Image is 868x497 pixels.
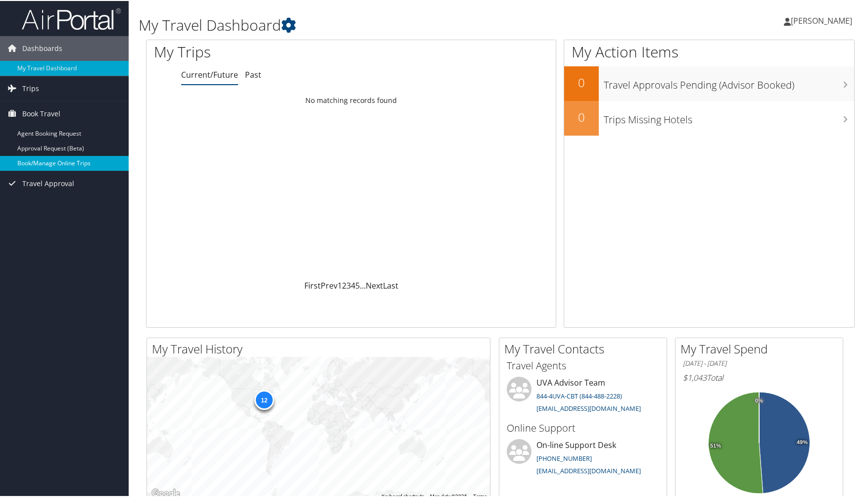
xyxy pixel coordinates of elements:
h1: My Trips [154,41,378,61]
span: Book Travel [22,100,60,125]
li: UVA Advisor Team [502,376,664,416]
h6: Total [683,371,835,382]
h3: Travel Approvals Pending (Advisor Booked) [604,72,854,91]
span: Dashboards [22,35,62,60]
a: 1 [338,279,342,290]
a: Last [383,279,398,290]
td: No matching records found [146,91,556,108]
span: … [360,279,366,290]
li: On-line Support Desk [502,438,664,479]
span: Travel Approval [22,170,74,195]
span: Trips [22,75,39,100]
a: 3 [346,279,351,290]
a: First [304,279,321,290]
tspan: 0% [755,397,763,403]
a: Next [366,279,383,290]
tspan: 51% [710,442,721,448]
span: [PERSON_NAME] [791,14,852,25]
h2: My Travel Spend [680,340,843,356]
tspan: 49% [797,439,808,445]
a: [PERSON_NAME] [784,5,862,35]
a: [PHONE_NUMBER] [536,453,592,462]
a: 2 [342,279,346,290]
a: Past [245,68,261,79]
h3: Travel Agents [507,358,659,372]
a: 5 [355,279,360,290]
a: Prev [321,279,338,290]
h6: [DATE] - [DATE] [683,358,835,367]
a: 0Trips Missing Hotels [564,100,854,135]
h1: My Action Items [564,41,854,61]
img: airportal-logo.png [22,6,121,30]
h2: 0 [564,108,599,125]
a: Current/Future [181,68,238,79]
a: 844-4UVA-CBT (844-488-2228) [536,391,622,399]
a: 4 [351,279,355,290]
a: 0Travel Approvals Pending (Advisor Booked) [564,65,854,100]
h2: My Travel History [152,340,490,356]
span: $1,043 [683,371,707,382]
h2: My Travel Contacts [504,340,667,356]
h1: My Travel Dashboard [139,14,621,35]
h3: Online Support [507,420,659,434]
div: 12 [254,389,274,409]
a: [EMAIL_ADDRESS][DOMAIN_NAME] [536,403,641,412]
h3: Trips Missing Hotels [604,107,854,126]
a: [EMAIL_ADDRESS][DOMAIN_NAME] [536,465,641,474]
h2: 0 [564,73,599,90]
